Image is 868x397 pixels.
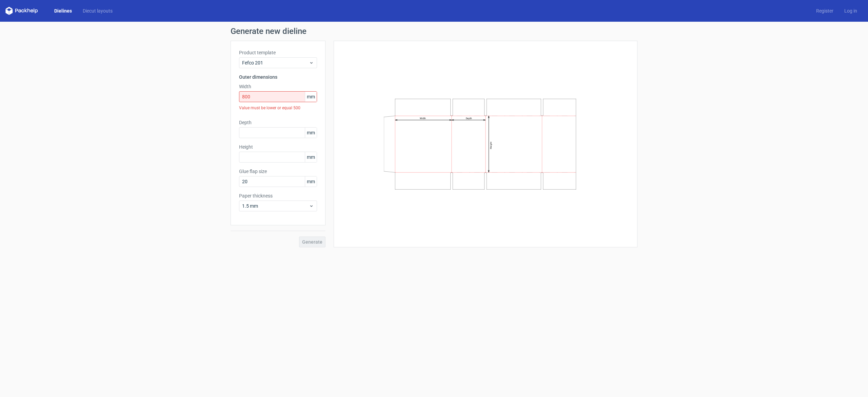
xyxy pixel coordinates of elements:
a: Dielines [49,7,77,14]
text: Depth [466,117,472,120]
label: Height [239,144,317,150]
span: Fefco 201 [242,59,309,66]
label: Paper thickness [239,192,317,199]
text: Height [490,142,492,149]
label: Depth [239,119,317,126]
a: Diecut layouts [77,7,118,14]
div: Value must be lower or equal 500 [239,102,317,114]
label: Glue flap size [239,168,317,175]
a: Log in [839,7,863,14]
span: mm [305,92,317,102]
span: mm [305,152,317,162]
span: mm [305,176,317,187]
h1: Generate new dieline [231,27,637,35]
span: 1.5 mm [242,203,309,209]
a: Register [811,7,839,14]
label: Width [239,83,317,90]
span: mm [305,128,317,138]
text: Width [420,117,426,120]
h3: Outer dimensions [239,74,317,80]
label: Product template [239,49,317,56]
